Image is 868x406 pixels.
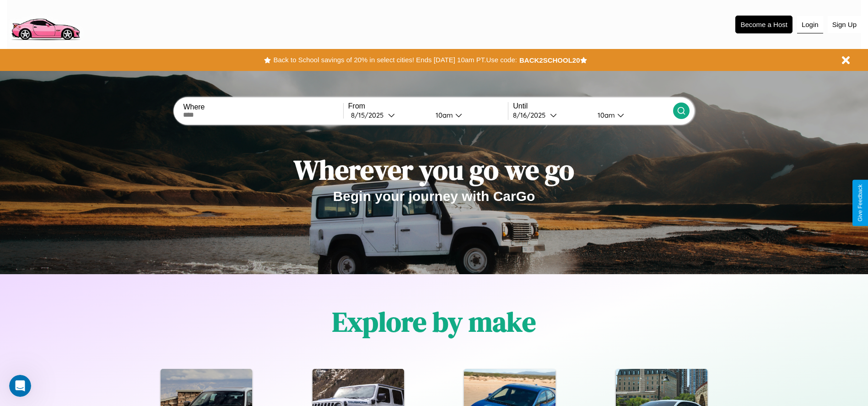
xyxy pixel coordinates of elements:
button: Back to School savings of 20% in select cities! Ends [DATE] 10am PT.Use code: [271,54,519,66]
div: 10am [431,111,455,119]
button: 8/15/2025 [348,110,428,120]
div: Give Feedback [857,184,863,222]
img: logo [7,5,84,43]
div: 8 / 16 / 2025 [513,111,550,119]
button: 10am [590,110,673,120]
iframe: Intercom live chat [9,375,31,397]
button: Login [797,16,823,33]
div: 10am [593,111,617,119]
h1: Explore by make [332,303,536,341]
label: Where [183,103,343,111]
label: From [348,102,508,110]
b: BACK2SCHOOL20 [519,56,580,64]
button: Sign Up [828,16,861,33]
div: 8 / 15 / 2025 [351,111,388,119]
button: Become a Host [735,16,793,33]
label: Until [513,102,673,110]
button: 10am [428,110,508,120]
